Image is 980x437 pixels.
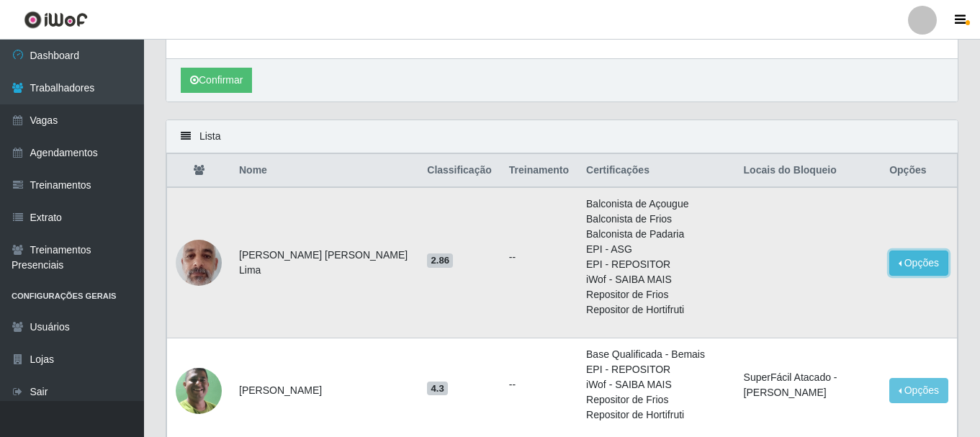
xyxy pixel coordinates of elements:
[586,347,727,362] li: Base Qualificada - Bemais
[509,377,569,392] ul: --
[586,377,727,392] li: iWof - SAIBA MAIS
[586,302,727,317] li: Repositor de Hortifruti
[418,154,500,188] th: Classificação
[577,154,735,188] th: Certificações
[586,242,727,257] li: EPI - ASG
[427,253,453,268] span: 2.86
[181,68,252,93] button: Confirmar
[586,392,727,407] li: Repositor de Frios
[889,251,948,276] button: Opções
[166,120,958,153] div: Lista
[230,154,418,188] th: Nome
[735,154,881,188] th: Locais do Bloqueio
[586,257,727,272] li: EPI - REPOSITOR
[24,11,88,29] img: CoreUI Logo
[889,378,948,403] button: Opções
[586,212,727,227] li: Balconista de Frios
[586,272,727,287] li: iWof - SAIBA MAIS
[881,154,957,188] th: Opções
[744,370,873,400] li: SuperFácil Atacado - [PERSON_NAME]
[500,154,577,188] th: Treinamento
[509,250,569,265] ul: --
[586,362,727,377] li: EPI - REPOSITOR
[586,287,727,302] li: Repositor de Frios
[586,227,727,242] li: Balconista de Padaria
[586,197,727,212] li: Balconista de Açougue
[586,407,727,423] li: Repositor de Hortifruti
[427,382,448,396] span: 4.3
[230,187,418,338] td: [PERSON_NAME] [PERSON_NAME] Lima
[176,232,222,293] img: 1701972182792.jpeg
